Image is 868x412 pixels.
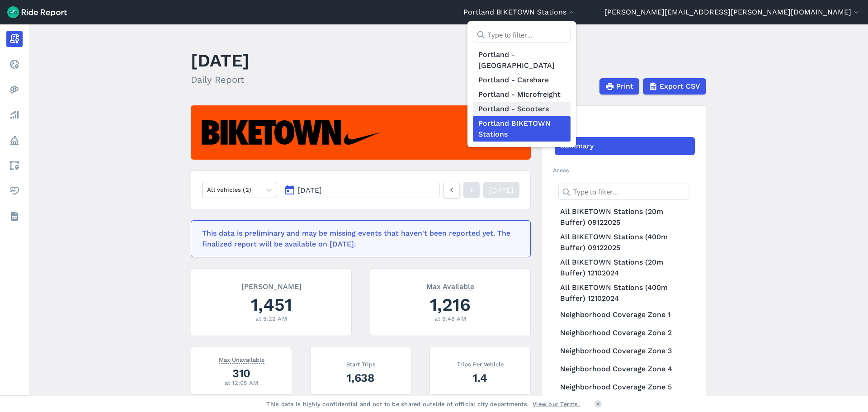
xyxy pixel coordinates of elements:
[473,87,571,102] a: Portland - Microfreight
[473,73,571,87] a: Portland - Carshare
[473,116,571,142] a: Portland BIKETOWN Stations
[473,47,571,73] a: Portland - [GEOGRAPHIC_DATA]
[473,102,571,116] a: Portland - Scooters
[473,27,571,43] input: Type to filter...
